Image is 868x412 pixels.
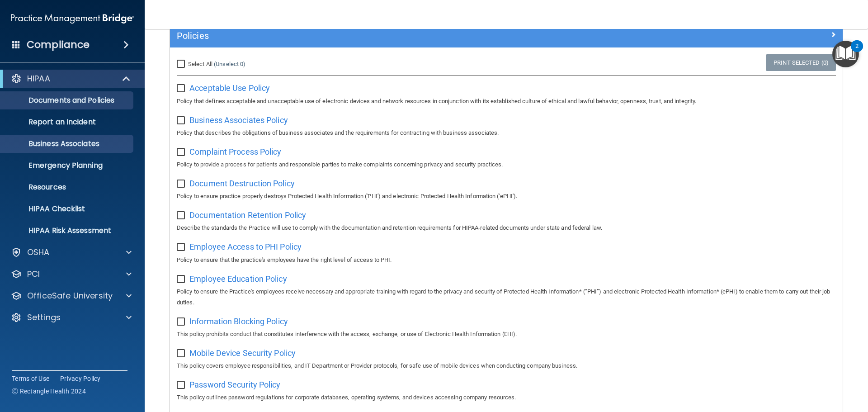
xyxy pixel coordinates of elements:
[6,118,129,127] p: Report an Incident
[11,247,132,258] a: OSHA
[188,61,212,67] span: Select All
[11,73,131,84] a: HIPAA
[27,247,50,258] p: OSHA
[6,226,129,235] p: HIPAA Risk Assessment
[6,139,129,148] p: Business Associates
[832,41,859,67] button: Open Resource Center, 2 new notifications
[189,348,296,358] span: Mobile Device Security Policy
[189,147,281,156] span: Complaint Process Policy
[11,290,132,301] a: OfficeSafe University
[12,387,86,396] span: Ⓒ Rectangle Health 2024
[11,312,132,323] a: Settings
[189,210,306,220] span: Documentation Retention Policy
[27,290,113,301] p: OfficeSafe University
[189,115,288,125] span: Business Associates Policy
[177,31,668,41] h5: Policies
[177,96,836,107] p: Policy that defines acceptable and unacceptable use of electronic devices and network resources i...
[27,312,61,323] p: Settings
[177,28,836,43] a: Policies
[11,269,132,279] a: PCI
[189,83,270,93] span: Acceptable Use Policy
[11,9,134,28] img: PMB logo
[177,329,836,340] p: This policy prohibits conduct that constitutes interference with the access, exchange, or use of ...
[6,183,129,192] p: Resources
[177,61,187,68] input: Select All (Unselect 0)
[189,242,302,251] span: Employee Access to PHI Policy
[27,269,40,279] p: PCI
[189,317,288,326] span: Information Blocking Policy
[60,374,101,383] a: Privacy Policy
[6,204,129,213] p: HIPAA Checklist
[27,73,50,84] p: HIPAA
[214,61,245,67] a: (Unselect 0)
[189,179,295,188] span: Document Destruction Policy
[189,380,280,389] span: Password Security Policy
[177,159,836,170] p: Policy to provide a process for patients and responsible parties to make complaints concerning pr...
[6,161,129,170] p: Emergency Planning
[855,46,859,58] div: 2
[12,374,49,383] a: Terms of Use
[177,223,836,233] p: Describe the standards the Practice will use to comply with the documentation and retention requi...
[177,128,836,138] p: Policy that describes the obligations of business associates and the requirements for contracting...
[177,255,836,265] p: Policy to ensure that the practice's employees have the right level of access to PHI.
[766,54,836,71] a: Print Selected (0)
[177,360,836,371] p: This policy covers employee responsibilities, and IT Department or Provider protocols, for safe u...
[177,191,836,202] p: Policy to ensure practice properly destroys Protected Health Information ('PHI') and electronic P...
[177,392,836,403] p: This policy outlines password regulations for corporate databases, operating systems, and devices...
[177,286,836,308] p: Policy to ensure the Practice's employees receive necessary and appropriate training with regard ...
[189,274,287,284] span: Employee Education Policy
[27,38,90,51] h4: Compliance
[6,96,129,105] p: Documents and Policies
